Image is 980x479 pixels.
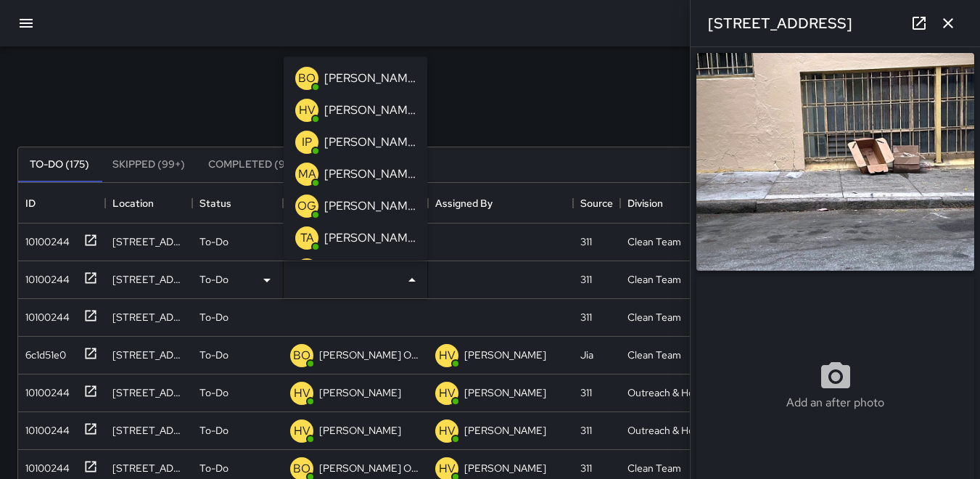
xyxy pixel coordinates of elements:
p: HV [439,347,456,364]
div: 184 6th Street [112,423,185,438]
p: HV [439,422,456,440]
div: Outreach & Hospitality [627,423,704,438]
div: 311 [580,272,592,287]
p: [PERSON_NAME] [319,423,401,438]
p: [PERSON_NAME] [324,165,416,183]
div: 417 Tehama Street [112,234,185,249]
div: Jia [580,348,593,362]
p: HV [299,102,316,119]
div: 130 8th Street [112,461,185,475]
div: ID [18,183,105,224]
div: 743a Minna Street [112,272,185,287]
div: ID [25,183,36,224]
p: [PERSON_NAME] [324,197,416,215]
p: [PERSON_NAME] [324,229,416,247]
div: 130 8th Street [112,385,185,400]
p: MA [298,165,316,183]
p: To-Do [199,348,228,362]
div: Outreach & Hospitality [627,385,704,400]
div: 934 Market Street [112,310,185,324]
div: 6c1d51e0 [20,342,66,362]
p: To-Do [199,385,228,400]
div: Assigned By [428,183,573,224]
div: Status [192,183,283,224]
p: [PERSON_NAME] [464,385,546,400]
div: 10100244 [20,380,70,400]
div: Clean Team [627,461,681,475]
div: 311 [580,385,592,400]
div: Clean Team [627,234,681,249]
div: Clean Team [627,310,681,324]
p: To-Do [199,423,228,438]
button: Skipped (99+) [101,147,197,182]
p: To-Do [199,310,228,324]
p: HV [294,385,310,402]
p: BO [293,347,310,364]
p: [PERSON_NAME] [464,423,546,438]
div: Division [620,183,711,224]
p: To-Do [199,461,228,475]
div: Assigned By [435,183,493,224]
p: TA [300,229,314,247]
div: 10100244 [20,229,70,249]
p: [PERSON_NAME] [324,134,416,151]
p: HV [294,422,310,440]
button: Completed (99+) [197,147,313,182]
div: 10100244 [20,455,70,475]
div: 311 [580,461,592,475]
p: [PERSON_NAME] [319,385,401,400]
div: 10100244 [20,266,70,287]
div: Assigned To [283,183,428,224]
p: To-Do [199,234,228,249]
div: 1449 Mission Street [112,348,185,362]
p: [PERSON_NAME] [324,102,416,119]
div: Clean Team [627,272,681,287]
p: [PERSON_NAME] Overall [319,461,421,475]
div: Status [199,183,231,224]
p: [PERSON_NAME] Overall [319,348,421,362]
p: IP [302,134,312,151]
button: Close [402,270,422,290]
div: Source [580,183,613,224]
button: To-Do (175) [18,147,101,182]
p: HV [439,460,456,478]
p: [PERSON_NAME] Overall [324,70,416,87]
p: OG [297,197,316,215]
div: Clean Team [627,348,681,362]
div: Location [112,183,154,224]
div: 10100244 [20,304,70,324]
p: [PERSON_NAME] [464,461,546,475]
div: 10100244 [20,417,70,438]
p: HV [439,385,456,402]
div: 311 [580,423,592,438]
div: Division [627,183,663,224]
div: Source [573,183,620,224]
p: BO [293,460,310,478]
div: 311 [580,234,592,249]
p: To-Do [199,272,228,287]
p: BO [298,70,316,87]
div: 311 [580,310,592,324]
div: Location [105,183,192,224]
p: [PERSON_NAME] [464,348,546,362]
